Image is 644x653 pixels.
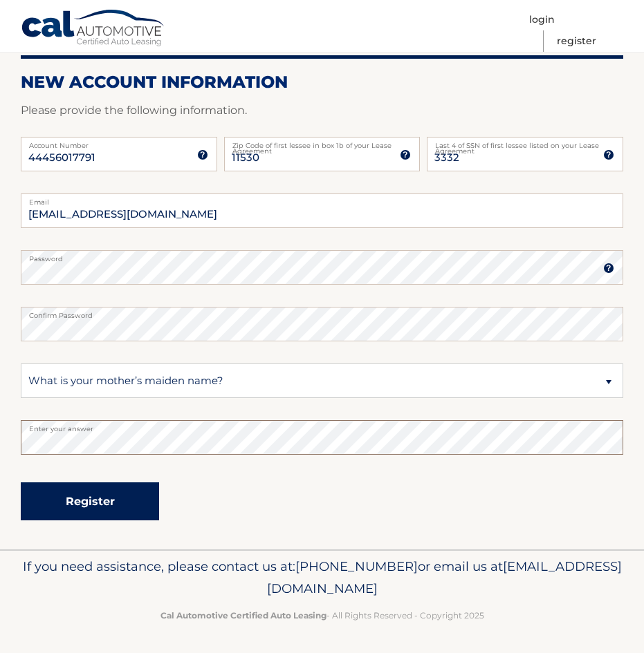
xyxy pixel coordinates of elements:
[21,193,623,205] label: Email
[21,250,623,261] label: Password
[21,193,623,228] input: Email
[197,149,208,160] img: tooltip.svg
[224,137,421,171] input: Zip Code
[427,137,623,171] input: SSN or EIN (last 4 digits only)
[295,558,418,574] span: [PHONE_NUMBER]
[21,420,623,431] label: Enter your answer
[21,101,623,120] p: Please provide the following information.
[529,9,555,30] a: Login
[400,149,411,160] img: tooltip.svg
[267,558,622,596] span: [EMAIL_ADDRESS][DOMAIN_NAME]
[603,149,614,160] img: tooltip.svg
[21,556,623,600] p: If you need assistance, please contact us at: or email us at
[21,9,166,49] a: Cal Automotive
[21,72,623,93] h2: New Account Information
[21,608,623,623] p: - All Rights Reserved - Copyright 2025
[21,307,623,318] label: Confirm Password
[224,137,421,153] label: Zip Code of first lessee in box 1b of your Lease Agreement
[21,137,217,148] label: Account Number
[557,30,596,52] a: Register
[21,137,217,171] input: Account Number
[603,263,614,274] img: tooltip.svg
[160,610,326,621] strong: Cal Automotive Certified Auto Leasing
[21,482,159,520] button: Register
[427,137,623,153] label: Last 4 of SSN of first lessee listed on your Lease Agreement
